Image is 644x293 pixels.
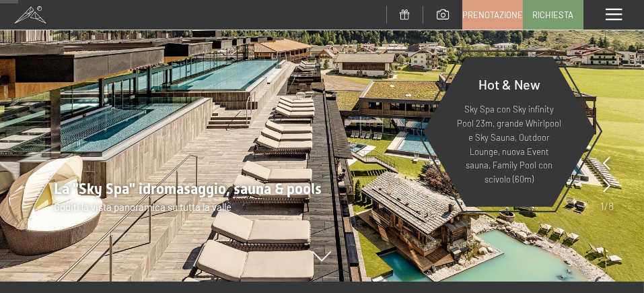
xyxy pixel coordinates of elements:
a: Prenotazione [463,1,522,29]
span: / [604,199,608,214]
p: Sky Spa con Sky infinity Pool 23m, grande Whirlpool e Sky Sauna, Outdoor Lounge, nuova Event saun... [456,102,563,187]
span: La "Sky Spa" idromasaggio, sauna & pools [54,181,322,197]
span: Hot & New [478,76,540,92]
span: 1 [600,199,604,214]
span: 8 [608,199,614,214]
span: Richiesta [533,9,574,21]
a: Richiesta [524,1,583,29]
a: Hot & New Sky Spa con Sky infinity Pool 23m, grande Whirlpool e Sky Sauna, Outdoor Lounge, nuova ... [422,56,597,207]
span: Prenotazione [462,9,523,21]
span: Goditi la vista panoramica su tutta la valle [54,201,231,213]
